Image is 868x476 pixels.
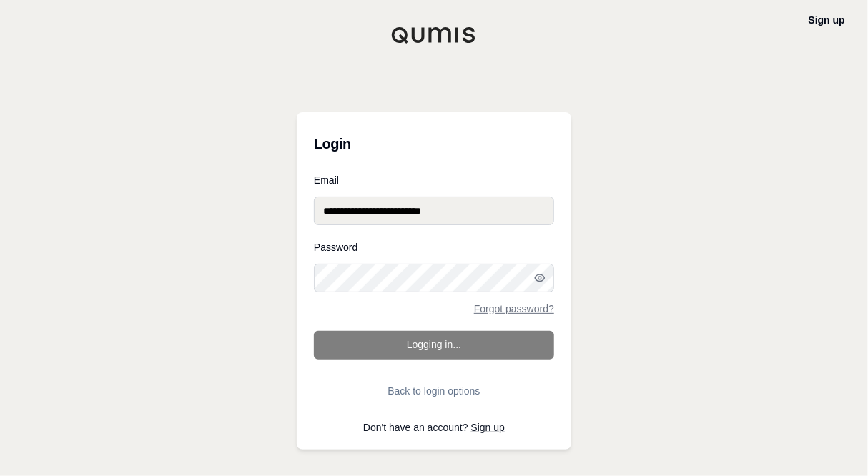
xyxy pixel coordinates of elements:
[809,14,845,26] a: Sign up
[314,242,554,252] label: Password
[314,422,554,432] p: Don't have an account?
[314,129,554,158] h3: Login
[474,304,554,314] a: Forgot password?
[471,422,505,433] a: Sign up
[314,175,554,185] label: Email
[391,26,477,44] img: Qumis
[314,377,554,405] button: Back to login options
